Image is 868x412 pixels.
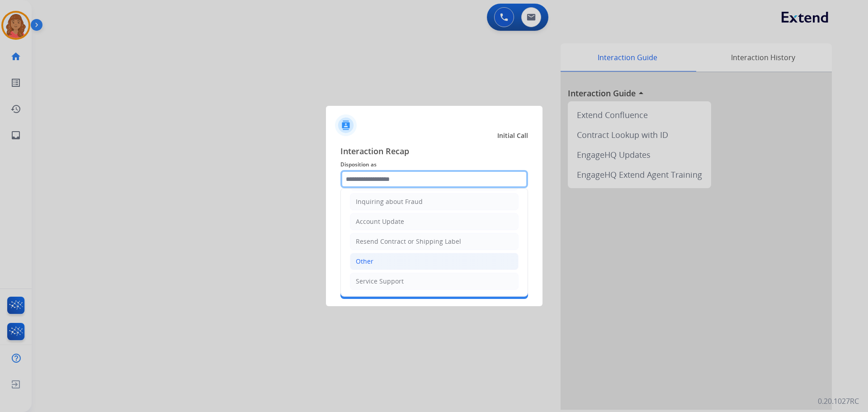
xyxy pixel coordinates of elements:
[356,257,373,266] div: Other
[356,237,461,246] div: Resend Contract or Shipping Label
[356,277,404,286] div: Service Support
[497,131,528,140] span: Initial Call
[818,396,859,407] p: 0.20.1027RC
[340,159,528,170] span: Disposition as
[335,114,357,136] img: contactIcon
[340,145,528,159] span: Interaction Recap
[356,217,404,226] div: Account Update
[356,197,423,206] div: Inquiring about Fraud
